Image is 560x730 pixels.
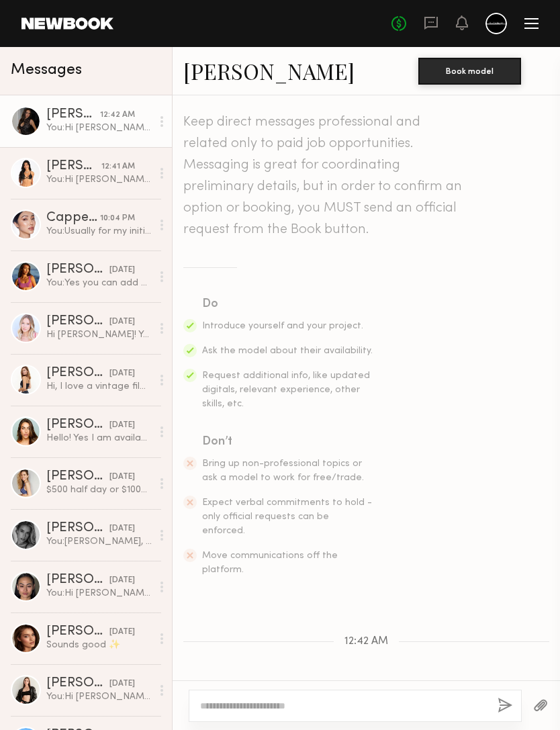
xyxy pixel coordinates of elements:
div: 10:04 PM [100,212,135,225]
div: [PERSON_NAME] [46,574,109,587]
span: Expect verbal commitments to hold - only official requests can be enforced. [202,498,372,535]
div: $500 half day or $1000 full day [46,484,152,496]
div: You: Hi [PERSON_NAME], Hi Cappella, I am currently working on some vintage film style concepts. I... [46,122,152,134]
span: Introduce yourself and your project. [202,322,363,330]
div: 12:42 AM [100,109,135,122]
div: [DATE] [109,471,135,484]
div: [PERSON_NAME] [46,418,109,432]
div: [PERSON_NAME] [46,315,109,328]
div: [PERSON_NAME] [46,367,109,380]
div: 12:41 AM [101,161,135,173]
div: Hello! Yes I am available! I would love to work & love this idea! My rate is usually $75/hr. 4 hr... [46,432,152,445]
div: Sounds good ✨ [46,639,152,651]
div: You: [PERSON_NAME], Thank you for getting back to me, we just finished our shoot [DATE] (7/24). B... [46,535,152,548]
div: You: Hi [PERSON_NAME], Totally! Let's plan another shoot together? You can add me on IG, Ki_produ... [46,587,152,600]
div: [DATE] [109,678,135,690]
div: [DATE] [109,574,135,587]
div: [PERSON_NAME] [46,108,100,122]
div: You: Hi [PERSON_NAME], Thank you for the reply. We actually had our shoot [DATE]. Let's keep in t... [46,690,152,703]
span: 12:42 AM [344,636,388,647]
span: Move communications off the platform. [202,551,338,574]
div: You: Usually for my initial concept shoots only takes about 2 hours or so. Especially with models... [46,225,152,238]
div: [PERSON_NAME] [46,160,101,173]
span: Messages [11,62,82,78]
div: Do [202,295,374,314]
div: [DATE] [109,419,135,432]
div: [DATE] [109,626,135,639]
div: [DATE] [109,367,135,380]
button: Book model [418,58,521,85]
div: Don’t [202,432,374,451]
div: [PERSON_NAME] [46,677,109,690]
div: Hi, I love a vintage film concept. I’m available between [DATE]-[DATE] then have availability mid... [46,380,152,393]
div: [PERSON_NAME] [46,522,109,535]
header: Keep direct messages professional and related only to paid job opportunities. Messaging is great ... [183,111,465,240]
div: You: Yes you can add me on IG, Ki_production. I have some of my work on there, but not kept up to... [46,277,152,289]
div: [DATE] [109,264,135,277]
div: Hi [PERSON_NAME]! Yes I should be available within the next few weeks. My rate is usually around ... [46,328,152,341]
a: [PERSON_NAME] [183,56,355,85]
a: Book model [418,64,521,76]
div: [DATE] [109,316,135,328]
div: You: Hi [PERSON_NAME], Hi Cappella, I am currently working on some vintage film style concepts. I... [46,173,152,186]
span: Ask the model about their availability. [202,347,373,355]
div: [DATE] [109,522,135,535]
span: Bring up non-professional topics or ask a model to work for free/trade. [202,459,364,482]
div: [PERSON_NAME] [46,263,109,277]
div: Cappella L. [46,212,100,225]
div: [PERSON_NAME] [46,625,109,639]
span: Request additional info, like updated digitals, relevant experience, other skills, etc. [202,371,370,408]
div: [PERSON_NAME] [46,470,109,484]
